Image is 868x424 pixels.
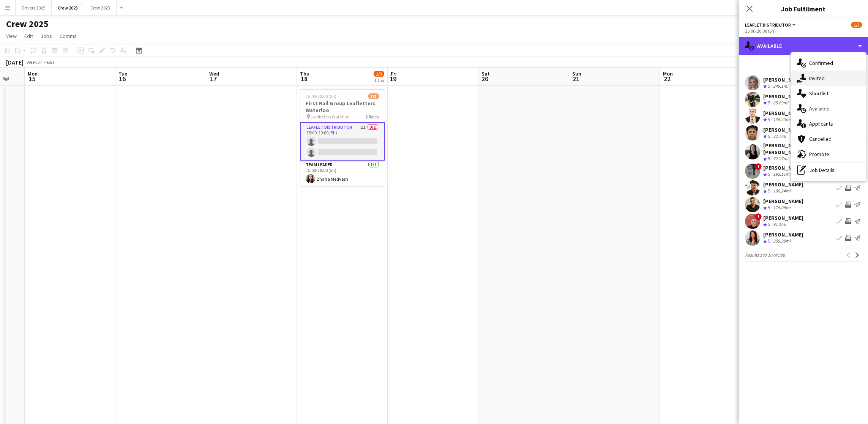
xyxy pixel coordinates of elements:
[763,181,803,188] div: [PERSON_NAME]
[763,126,803,133] div: [PERSON_NAME]
[38,31,55,41] a: Jobs
[60,33,77,39] span: Comms
[571,74,581,83] span: 21
[809,60,833,66] span: Confirmed
[768,171,770,177] span: 5
[772,221,788,228] div: 91.1mi
[809,105,830,112] span: Available
[745,252,785,258] span: Results 1 to 10 of 388
[763,231,803,238] div: [PERSON_NAME]
[47,59,55,65] div: BST
[772,205,792,211] div: 175.08mi
[809,120,833,127] span: Applicants
[3,31,20,41] a: View
[772,117,792,123] div: 105.43mi
[663,70,673,77] span: Mon
[16,0,52,15] button: Drivers 2025
[745,22,797,28] button: Leaflet Distributor
[21,31,36,41] a: Edit
[300,161,385,186] app-card-role: Team Leader1/115:00-20:00 (5h)Zhana Medvesh
[745,28,862,34] div: 15:00-20:00 (5h)
[768,221,770,227] span: 5
[763,164,803,171] div: [PERSON_NAME]
[117,74,127,83] span: 16
[772,156,790,162] div: 72.27mi
[84,0,117,15] button: Crew 2023
[41,33,52,39] span: Jobs
[763,198,803,205] div: [PERSON_NAME]
[768,83,770,89] span: 5
[6,18,49,30] h1: Crew 2025
[480,74,490,83] span: 20
[390,74,397,83] span: 19
[809,136,832,142] span: Cancelled
[481,70,490,77] span: Sat
[745,22,791,28] span: Leaflet Distributor
[791,162,866,178] div: Job Details
[28,70,38,77] span: Mon
[209,70,219,77] span: Wed
[809,75,825,82] span: Invited
[6,58,24,66] div: [DATE]
[763,142,833,156] div: [PERSON_NAME] Lloydd-[PERSON_NAME]
[300,122,385,161] app-card-role: Leaflet Distributor2I0/215:00-20:00 (5h)
[809,151,829,158] span: Promote
[768,133,770,139] span: 5
[768,205,770,210] span: 5
[299,74,309,83] span: 18
[572,70,581,77] span: Sun
[300,89,385,186] app-job-card: 15:00-20:00 (5h)1/3First Rail Group Leafletters Waterloo Leafletters Waterloo2 RolesLeaflet Distr...
[6,33,17,39] span: View
[300,70,309,77] span: Thu
[306,93,337,99] span: 15:00-20:00 (5h)
[662,74,673,83] span: 22
[768,117,770,122] span: 5
[52,0,84,15] button: Crew 2025
[772,171,792,178] div: 192.11mi
[300,100,385,113] h3: First Rail Group Leafletters Waterloo
[763,76,803,83] div: [PERSON_NAME]
[755,213,762,220] span: !
[772,188,792,194] div: 106.24mi
[768,238,770,244] span: 5
[768,156,770,161] span: 5
[809,90,829,97] span: Shortlist
[27,74,38,83] span: 15
[739,4,868,14] h3: Job Fulfilment
[772,83,790,90] div: 349.1mi
[763,110,803,117] div: [PERSON_NAME]
[118,70,127,77] span: Tue
[374,71,384,77] span: 1/3
[24,33,33,39] span: Edit
[57,31,80,41] a: Comms
[391,70,397,77] span: Fri
[851,22,862,28] span: 1/3
[25,59,44,65] span: Week 37
[374,77,384,83] div: 1 Job
[772,238,792,244] div: 359.99mi
[772,100,790,106] div: 85.09mi
[208,74,219,83] span: 17
[772,133,788,140] div: 22.7mi
[763,93,803,100] div: [PERSON_NAME]
[739,37,868,55] div: Available
[368,93,379,99] span: 1/3
[311,114,349,120] span: Leafletters Waterloo
[768,100,770,106] span: 5
[366,114,379,120] span: 2 Roles
[755,163,762,170] span: !
[768,188,770,194] span: 5
[763,214,803,221] div: [PERSON_NAME]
